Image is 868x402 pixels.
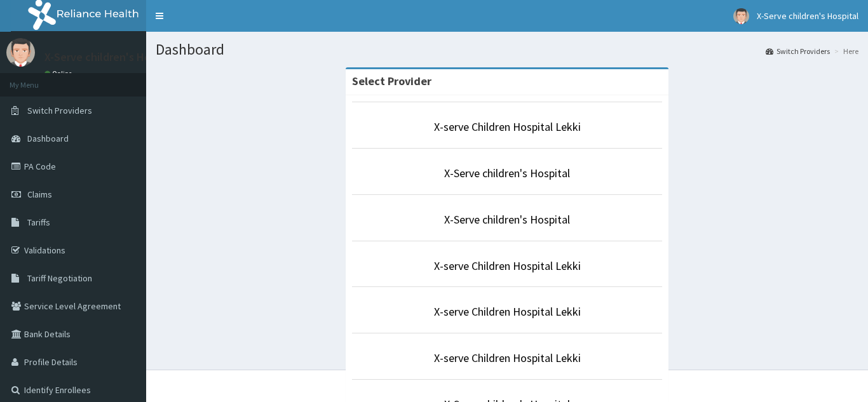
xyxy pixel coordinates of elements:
span: Switch Providers [27,105,92,116]
span: Dashboard [27,133,69,144]
a: X-serve Children Hospital Lekki [434,258,581,273]
a: Switch Providers [766,46,830,57]
img: User Image [6,38,35,67]
a: X-serve Children Hospital Lekki [434,304,581,319]
p: X-Serve children's Hospital [44,51,179,63]
a: X-Serve children's Hospital [444,166,570,180]
h1: Dashboard [156,41,858,58]
a: X-Serve children's Hospital [444,212,570,227]
li: Here [831,46,858,57]
a: Online [44,69,75,78]
strong: Select Provider [352,74,431,88]
span: Tariff Negotiation [27,272,92,284]
a: X-serve Children Hospital Lekki [434,119,581,134]
span: X-Serve children's Hospital [757,10,858,22]
img: User Image [733,8,749,24]
span: Tariffs [27,217,50,228]
span: Claims [27,189,52,200]
a: X-serve Children Hospital Lekki [434,351,581,365]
